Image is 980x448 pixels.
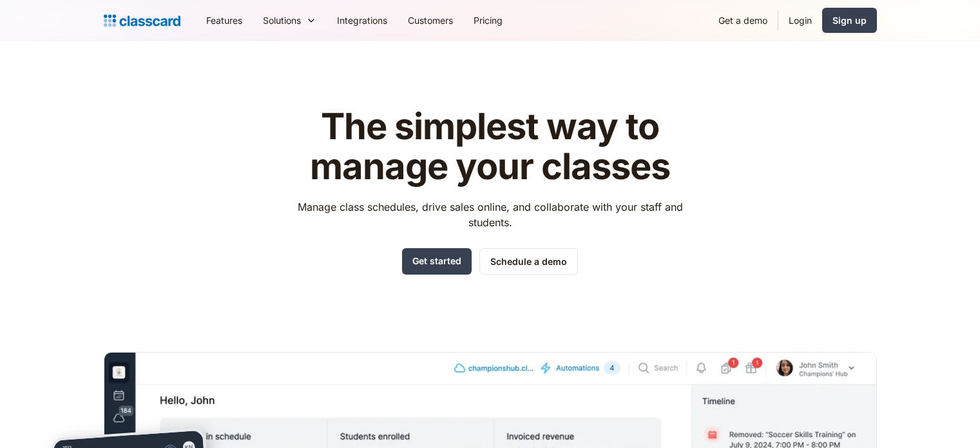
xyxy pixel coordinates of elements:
[263,14,301,27] div: Solutions
[285,107,695,186] h1: The simplest way to manage your classes
[196,6,253,35] a: Features
[104,12,180,30] a: home
[479,248,578,275] a: Schedule a demo
[778,6,822,35] a: Login
[402,248,472,275] a: Get started
[463,6,513,35] a: Pricing
[285,199,695,230] p: Manage class schedules, drive sales online, and collaborate with your staff and students.
[822,8,877,33] a: Sign up
[708,6,778,35] a: Get a demo
[327,6,398,35] a: Integrations
[253,6,327,35] div: Solutions
[398,6,463,35] a: Customers
[832,14,867,27] div: Sign up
